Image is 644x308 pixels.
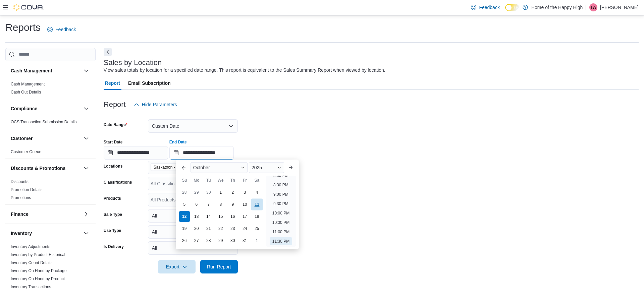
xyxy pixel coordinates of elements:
[158,260,196,273] button: Export
[11,230,32,237] h3: Inventory
[191,199,202,210] div: day-6
[148,241,238,255] button: All
[207,263,231,270] span: Run Report
[215,187,226,198] div: day-1
[11,179,29,184] a: Discounts
[215,199,226,210] div: day-8
[252,175,262,186] div: Sa
[104,139,123,145] label: Start Date
[5,80,96,99] div: Cash Management
[11,67,52,74] h3: Cash Management
[178,186,263,247] div: October, 2025
[239,175,250,186] div: Fr
[227,199,238,210] div: day-9
[148,119,238,133] button: Custom Date
[11,292,40,298] span: Package Details
[191,235,202,246] div: day-27
[252,223,262,234] div: day-25
[151,164,214,171] span: Saskatoon - Idylwyld Drive - Fire & Flower
[252,211,262,222] div: day-18
[271,172,291,180] li: 8:00 PM
[479,4,499,11] span: Feedback
[13,4,44,11] img: Cova
[142,101,177,108] span: Hide Parameters
[11,260,53,265] span: Inventory Count Details
[104,48,112,56] button: Next
[82,105,90,113] button: Compliance
[227,223,238,234] div: day-23
[178,162,189,173] button: Previous Month
[128,76,171,90] span: Email Subscription
[5,21,41,34] h1: Reports
[11,149,41,154] a: Customer Queue
[104,180,132,185] label: Classifications
[11,81,45,87] span: Cash Management
[531,3,583,11] p: Home of the Happy High
[104,101,126,109] h3: Report
[203,235,214,246] div: day-28
[179,235,190,246] div: day-26
[104,59,162,67] h3: Sales by Location
[585,3,587,11] p: |
[11,82,45,86] a: Cash Management
[270,228,292,236] li: 11:00 PM
[148,225,238,239] button: All
[179,223,190,234] div: day-19
[82,210,90,218] button: Finance
[215,235,226,246] div: day-29
[249,162,284,173] div: Button. Open the year selector. 2025 is currently selected.
[11,276,65,281] a: Inventory On Hand by Product
[179,175,190,186] div: Su
[239,223,250,234] div: day-24
[191,175,202,186] div: Mo
[589,3,597,11] div: Terry Walker
[11,285,51,289] a: Inventory Transactions
[11,230,81,237] button: Inventory
[104,196,121,201] label: Products
[203,223,214,234] div: day-21
[252,235,262,246] div: day-1
[11,260,53,265] a: Inventory Count Details
[11,89,41,95] span: Cash Out Details
[169,146,234,160] input: Press the down key to enter a popover containing a calendar. Press the escape key to close the po...
[11,244,50,249] span: Inventory Adjustments
[251,198,263,210] div: day-11
[191,223,202,234] div: day-20
[270,237,292,245] li: 11:30 PM
[285,162,296,173] button: Next month
[11,211,29,218] h3: Finance
[468,1,502,14] a: Feedback
[239,235,250,246] div: day-31
[11,195,31,200] a: Promotions
[191,187,202,198] div: day-29
[104,244,124,249] label: Is Delivery
[271,200,291,208] li: 9:30 PM
[11,165,81,172] button: Discounts & Promotions
[11,90,41,95] a: Cash Out Details
[11,284,51,290] span: Inventory Transactions
[11,187,43,192] span: Promotion Details
[169,139,187,145] label: End Date
[104,67,385,74] div: View sales totals by location for a specified date range. This report is equivalent to the Sales ...
[215,211,226,222] div: day-15
[203,187,214,198] div: day-30
[193,165,210,170] span: October
[104,228,121,233] label: Use Type
[227,211,238,222] div: day-16
[227,175,238,186] div: Th
[252,187,262,198] div: day-4
[82,164,90,172] button: Discounts & Promotions
[11,67,81,74] button: Cash Management
[82,134,90,142] button: Customer
[104,164,123,169] label: Locations
[266,176,296,247] ul: Time
[215,223,226,234] div: day-22
[11,268,67,273] a: Inventory On Hand by Package
[239,187,250,198] div: day-3
[215,175,226,186] div: We
[11,179,29,184] span: Discounts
